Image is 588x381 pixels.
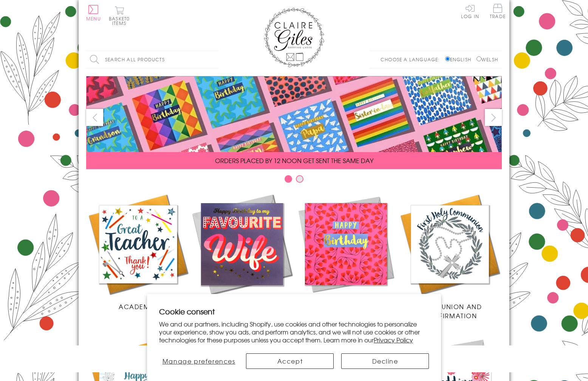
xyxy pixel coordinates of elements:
[190,192,294,311] a: New Releases
[374,335,413,344] a: Privacy Policy
[485,109,502,126] button: next
[109,6,130,25] button: Basket0 items
[398,192,502,320] a: Communion and Confirmation
[490,4,506,20] a: Trade
[264,8,324,67] img: Claire Giles Greetings Cards
[86,175,502,187] div: Carousel Pagination
[477,56,498,63] label: Welsh
[445,56,475,63] label: English
[215,156,373,165] span: ORDERS PLACED BY 12 NOON GET SENT THE SAME DAY
[211,51,218,68] input: Search
[461,4,479,19] a: Log In
[341,353,429,369] button: Decline
[86,109,103,126] button: prev
[159,306,429,317] h2: Cookie consent
[119,302,158,311] span: Academic
[112,15,130,26] span: 0 items
[294,192,398,311] a: Birthdays
[86,15,101,22] span: Menu
[246,353,334,369] button: Accept
[296,175,303,183] button: Carousel Page 2
[490,4,506,19] span: Trade
[159,353,238,369] button: Manage preferences
[418,302,482,320] span: Communion and Confirmation
[86,51,218,68] input: Search all products
[285,175,292,183] button: Carousel Page 1 (Current Slide)
[381,56,444,63] p: Choose a language:
[445,56,450,61] input: English
[477,56,481,61] input: Welsh
[86,5,101,21] button: Menu
[86,192,190,311] a: Academic
[162,356,235,365] span: Manage preferences
[159,320,429,344] p: We and our partners, including Shopify, use cookies and other technologies to personalize your ex...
